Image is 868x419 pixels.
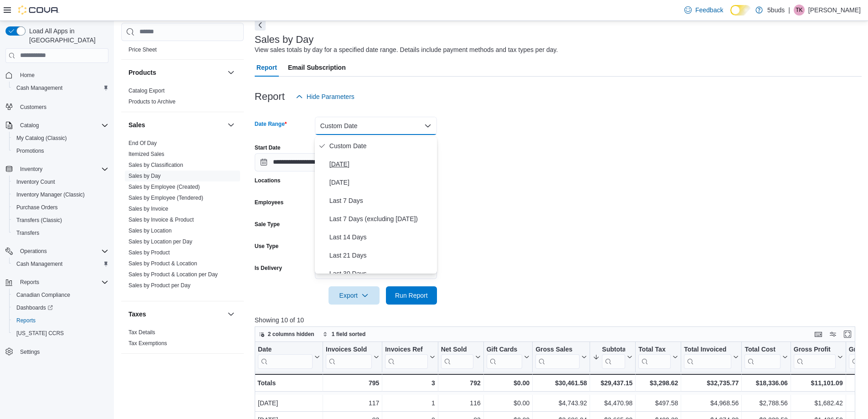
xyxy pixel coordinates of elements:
[695,5,723,15] span: Feedback
[16,84,62,92] span: Cash Management
[20,72,35,79] span: Home
[2,245,112,258] button: Operations
[315,137,437,274] div: Select listbox
[535,346,587,369] button: Gross Sales
[487,398,530,409] div: $0.00
[593,346,632,369] button: Subtotal
[128,282,190,289] a: Sales by Product per Day
[385,398,435,409] div: 1
[128,310,224,319] button: Taxes
[20,103,46,111] span: Customers
[329,268,433,279] span: Last 30 Days
[681,1,727,19] a: Feedback
[128,329,155,336] a: Tax Details
[307,92,354,101] span: Hide Parameters
[13,315,39,326] a: Reports
[593,378,632,388] div: $29,437.15
[226,309,236,320] button: Taxes
[128,140,157,146] a: End Of Day
[128,68,224,77] button: Products
[258,398,320,409] div: [DATE]
[268,331,314,338] span: 2 columns hidden
[486,346,522,354] div: Gift Cards
[121,44,244,59] div: Pricing
[128,340,167,347] span: Tax Exemptions
[128,46,157,53] span: Price Sheet
[292,88,358,106] button: Hide Parameters
[535,378,587,388] div: $30,461.58
[441,378,480,388] div: 792
[326,346,372,369] div: Invoices Sold
[16,317,36,324] span: Reports
[13,328,108,339] span: Washington CCRS
[16,120,108,131] span: Catalog
[13,328,67,339] a: [US_STATE] CCRS
[13,259,66,269] a: Cash Management
[258,346,313,354] div: Date
[385,378,435,388] div: 3
[288,58,346,77] span: Email Subscription
[329,213,433,224] span: Last 7 Days (excluding [DATE])
[16,277,108,288] span: Reports
[16,246,51,257] button: Operations
[128,98,175,105] a: Products to Archive
[441,398,481,409] div: 116
[535,398,587,409] div: $4,743.92
[13,302,56,313] a: Dashboards
[226,119,236,130] button: Sales
[684,398,739,409] div: $4,968.56
[9,82,112,94] button: Cash Management
[9,214,112,227] button: Transfers (Classic)
[13,290,108,300] span: Canadian Compliance
[16,347,43,357] a: Settings
[128,340,167,347] a: Tax Exemptions
[16,191,85,198] span: Inventory Manager (Classic)
[13,83,66,93] a: Cash Management
[326,346,372,354] div: Invoices Sold
[16,291,70,299] span: Canadian Compliance
[441,346,480,369] button: Net Sold
[16,304,53,311] span: Dashboards
[684,346,731,369] div: Total Invoiced
[16,102,50,113] a: Customers
[745,346,787,369] button: Total Cost
[128,151,164,157] a: Itemized Sales
[128,249,170,256] span: Sales by Product
[788,5,790,16] p: |
[255,199,283,206] label: Employees
[16,134,67,142] span: My Catalog (Classic)
[2,345,112,358] button: Settings
[13,290,74,300] a: Canadian Compliance
[16,101,108,112] span: Customers
[2,68,112,82] button: Home
[255,144,281,151] label: Start Date
[255,34,314,45] h3: Sales by Day
[486,346,529,369] button: Gift Cards
[255,91,285,102] h3: Report
[128,206,168,212] a: Sales by Invoice
[121,85,244,112] div: Products
[255,20,266,31] button: Next
[638,398,678,409] div: $497.58
[385,346,435,369] button: Invoices Ref
[9,132,112,145] button: My Catalog (Classic)
[20,166,42,173] span: Inventory
[329,286,380,305] button: Export
[13,189,108,200] span: Inventory Manager (Classic)
[16,164,46,175] button: Inventory
[16,246,108,257] span: Operations
[128,184,200,190] a: Sales by Employee (Created)
[16,120,42,131] button: Catalog
[13,302,108,313] span: Dashboards
[745,398,787,409] div: $2,788.56
[20,248,47,255] span: Operations
[2,163,112,176] button: Inventory
[329,159,433,170] span: [DATE]
[128,238,192,245] span: Sales by Location per Day
[128,140,157,147] span: End Of Day
[329,232,433,243] span: Last 14 Days
[745,378,787,388] div: $18,336.06
[26,26,108,45] span: Load All Apps in [GEOGRAPHIC_DATA]
[602,346,625,369] div: Subtotal
[13,202,108,213] span: Purchase Orders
